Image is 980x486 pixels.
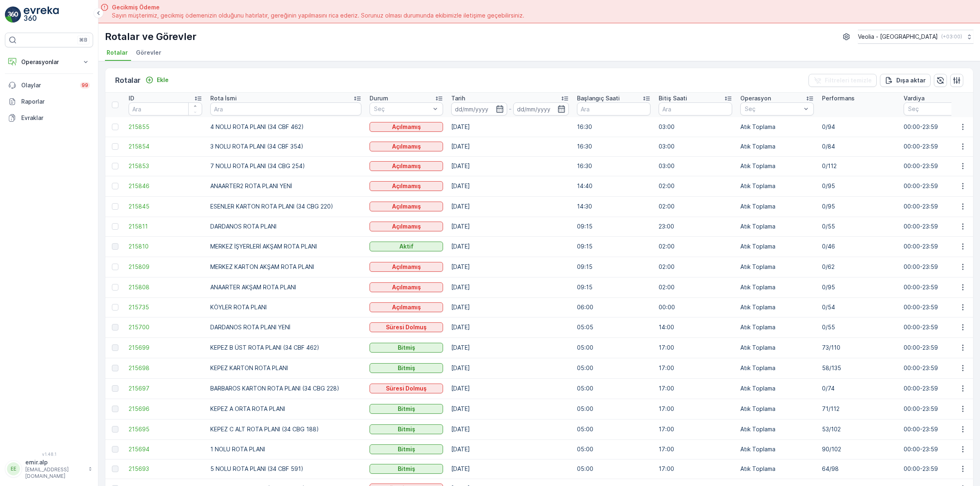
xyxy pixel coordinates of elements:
[818,156,900,176] td: 0/112
[206,257,365,277] td: MERKEZ KARTON AKŞAM ROTA PLANI
[818,317,900,337] td: 0/55
[129,162,202,170] span: 215853
[398,405,415,413] p: Bitmiş
[129,384,202,393] a: 215697
[655,337,736,358] td: 17:00
[825,76,872,84] p: Filtreleri temizle
[392,303,421,311] p: Açılmamış
[206,236,365,257] td: MERKEZ İŞYERLERİ AKŞAM ROTA PLANI
[655,277,736,297] td: 02:00
[509,104,512,114] p: -
[129,405,202,413] a: 215696
[818,196,900,217] td: 0/95
[206,277,365,297] td: ANAARTER AKŞAM ROTA PLANI
[447,399,573,419] td: [DATE]
[5,458,93,479] button: EEemir.alp[EMAIL_ADDRESS][DOMAIN_NAME]
[5,110,93,126] a: Evraklar
[206,217,365,236] td: DARDANOS ROTA PLANI
[206,176,365,196] td: ANAARTER2 ROTA PLANI YENİ
[447,297,573,317] td: [DATE]
[655,156,736,176] td: 03:00
[112,426,118,433] div: Toggle Row Selected
[573,217,655,236] td: 09:15
[206,297,365,317] td: KÖYLER ROTA PLANI
[655,236,736,257] td: 02:00
[573,196,655,217] td: 14:30
[896,76,926,84] p: Dışa aktar
[447,236,573,257] td: [DATE]
[206,317,365,337] td: DARDANOS ROTA PLANI YENİ
[577,94,620,102] p: Başlangıç Saati
[206,337,365,358] td: KEPEZ B ÜST ROTA PLANI (34 CBF 462)
[736,196,818,217] td: Atık Toplama
[818,137,900,156] td: 0/84
[142,75,172,85] button: Ekle
[112,124,118,130] div: Toggle Row Selected
[129,445,202,453] span: 215694
[398,364,415,372] p: Bitmiş
[447,419,573,439] td: [DATE]
[818,277,900,297] td: 0/95
[573,257,655,277] td: 09:15
[392,182,421,190] p: Açılmamış
[513,102,569,115] input: dd/mm/yyyy
[210,94,237,102] p: Rota İsmi
[818,337,900,358] td: 73/110
[398,344,415,352] p: Bitmiş
[447,439,573,459] td: [DATE]
[398,465,415,473] p: Bitmiş
[25,458,84,466] p: emir.alp
[858,33,938,41] p: Veolia - [GEOGRAPHIC_DATA]
[736,297,818,317] td: Atık Toplama
[398,425,415,433] p: Bitmiş
[736,378,818,399] td: Atık Toplama
[736,358,818,378] td: Atık Toplama
[573,358,655,378] td: 05:00
[740,94,771,102] p: Operasyon
[24,7,59,23] img: logo_light-DOdMpM7g.png
[655,317,736,337] td: 14:00
[736,459,818,479] td: Atık Toplama
[370,94,388,102] p: Durum
[818,297,900,317] td: 0/54
[451,94,465,102] p: Tarih
[112,11,524,20] span: Sayın müşterimiz, gecikmiş ödemenizin olduğunu hatırlatır, gereğinin yapılmasını rica ederiz. Sor...
[112,243,118,250] div: Toggle Row Selected
[577,102,650,115] input: Ara
[370,122,443,132] button: Açılmamış
[399,242,414,251] p: Aktif
[573,419,655,439] td: 05:00
[573,297,655,317] td: 06:00
[447,156,573,176] td: [DATE]
[112,284,118,291] div: Toggle Row Selected
[129,123,202,131] a: 215855
[112,3,524,11] span: Gecikmiş Ödeme
[206,378,365,399] td: BARBAROS KARTON ROTA PLANI (34 CBG 228)
[880,74,931,87] button: Dışa aktar
[129,323,202,331] a: 215700
[370,181,443,191] button: Açılmamış
[736,419,818,439] td: Atık Toplama
[447,257,573,277] td: [DATE]
[129,182,202,190] span: 215846
[370,384,443,393] button: Süresi Dolmuş
[573,317,655,337] td: 05:05
[392,123,421,131] p: Açılmamış
[21,114,90,122] p: Evraklar
[655,176,736,196] td: 02:00
[157,76,169,84] p: Ekle
[206,156,365,176] td: 7 NOLU ROTA PLANI (34 CBG 254)
[21,58,77,66] p: Operasyonlar
[573,156,655,176] td: 16:30
[818,257,900,277] td: 0/62
[655,297,736,317] td: 00:00
[818,439,900,459] td: 90/102
[736,439,818,459] td: Atık Toplama
[655,196,736,217] td: 02:00
[392,162,421,170] p: Açılmamış
[82,82,88,89] p: 99
[370,343,443,353] button: Bitmiş
[370,222,443,231] button: Açılmamış
[655,419,736,439] td: 17:00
